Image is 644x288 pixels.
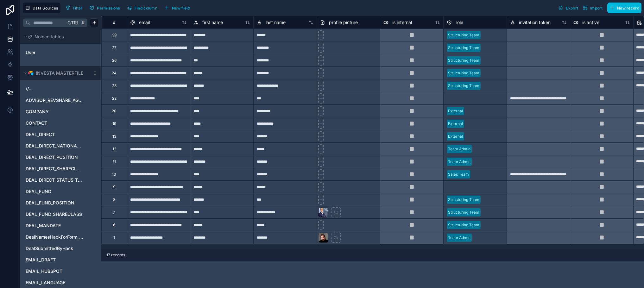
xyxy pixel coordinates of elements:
[33,6,58,10] span: Data Sources
[605,3,641,13] a: New record
[113,235,115,240] div: 1
[113,185,115,190] div: 9
[26,268,62,274] span: EMAIL_HUBSPOT
[26,279,65,286] span: EMAIL_LANGUAGE
[112,71,117,76] div: 24
[135,6,157,10] span: Find column
[448,146,470,152] div: Team Admin
[26,120,47,126] span: CONTACT
[26,222,83,229] a: DEAL_MANDATE
[67,19,80,27] span: Ctrl
[23,232,99,242] div: DealNamesHackForForm_deal_sub
[106,253,125,258] span: 17 records
[448,58,479,63] div: Structuring Team
[23,129,99,140] div: DEAL_DIRECT
[26,200,74,206] span: DEAL_FUND_POSITION
[97,6,120,10] span: Permissions
[448,222,479,228] div: Structuring Team
[448,83,479,89] div: Structuring Team
[125,3,160,13] button: Find column
[112,96,117,101] div: 22
[36,70,83,76] span: INVESTA MASTERFILE
[23,152,99,162] div: DEAL_DIRECT_POSITION
[112,58,117,63] div: 26
[582,19,599,26] span: is active
[112,83,117,88] div: 23
[448,70,479,76] div: Structuring Team
[448,159,470,165] div: Team Admin
[81,21,85,25] span: K
[23,243,99,254] div: DealSubmittedByHack
[26,143,83,149] a: DEAL_DIRECT_NATIONALITY_CONSTRAINT
[26,245,73,252] span: DealSubmittedByHack
[23,221,99,231] div: DEAL_MANDATE
[23,118,99,128] div: CONTACT
[26,109,49,115] span: COMPANY
[26,268,83,274] a: EMAIL_HUBSPOT
[26,177,83,183] a: DEAL_DIRECT_STATUS_TRACKING
[23,107,99,117] div: COMPANY
[26,188,83,195] a: DEAL_FUND
[113,210,115,215] div: 7
[26,154,78,160] span: DEAL_DIRECT_POSITION
[23,266,99,276] div: EMAIL_HUBSPOT
[580,3,605,13] button: Import
[26,109,83,115] a: COMPANY
[112,45,117,50] div: 27
[607,3,641,13] button: New record
[23,69,90,78] button: Airtable LogoINVESTA MASTERFILE
[266,19,286,26] span: last name
[26,234,83,240] a: DealNamesHackForForm_deal_sub
[26,279,83,286] a: EMAIL_LANGUAGE
[113,222,115,228] div: 6
[26,166,83,172] a: DEAL_DIRECT_SHARECLASS
[87,3,124,13] a: Permissions
[26,222,61,229] span: DEAL_MANDATE
[112,109,117,114] div: 20
[617,6,639,10] span: New record
[448,210,479,215] div: Structuring Team
[566,6,578,10] span: Export
[26,86,31,92] span: //-
[162,3,192,13] button: New field
[112,172,116,177] div: 10
[329,19,358,26] span: profile picture
[106,20,122,25] div: #
[448,197,479,203] div: Structuring Team
[26,120,83,126] a: CONTACT
[26,97,83,103] span: ADVISOR_REVSHARE_AGREEMENT
[112,147,116,152] div: 12
[35,34,64,40] span: Noloco tables
[26,211,82,217] span: DEAL_FUND_SHARECLASS
[87,3,122,13] button: Permissions
[26,257,83,263] a: EMAIL_DRAFT
[113,159,116,164] div: 11
[23,255,99,265] div: EMAIL_DRAFT
[448,121,463,127] div: External
[23,47,99,58] div: User
[63,3,85,13] button: Filter
[139,19,150,26] span: email
[23,32,95,41] button: Noloco tables
[590,6,603,10] span: Import
[23,141,99,151] div: DEAL_DIRECT_NATIONALITY_CONSTRAINT
[112,134,116,139] div: 13
[23,198,99,208] div: DEAL_FUND_POSITION
[448,172,469,177] div: Sales Team
[26,49,35,56] span: User
[23,84,99,94] div: //-
[26,131,55,138] span: DEAL_DIRECT
[28,71,33,76] img: Airtable Logo
[26,188,51,195] span: DEAL_FUND
[113,197,115,202] div: 8
[26,131,83,138] a: DEAL_DIRECT
[448,134,463,139] div: External
[448,45,479,51] div: Structuring Team
[26,154,83,160] a: DEAL_DIRECT_POSITION
[23,209,99,219] div: DEAL_FUND_SHARECLASS
[448,108,463,114] div: External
